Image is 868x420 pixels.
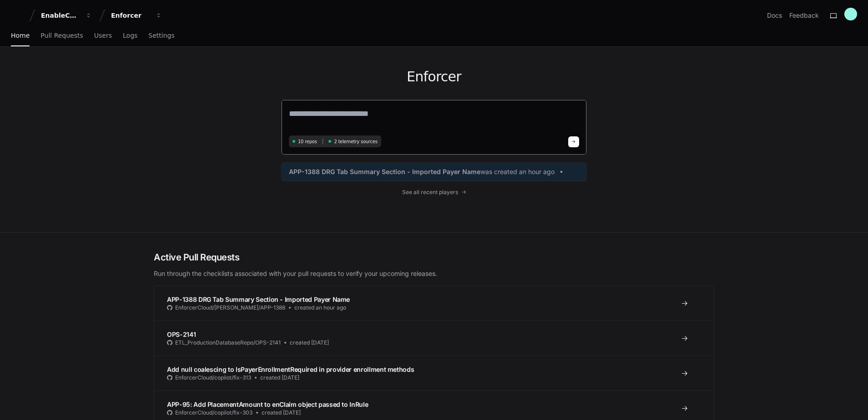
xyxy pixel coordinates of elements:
span: created [DATE] [260,374,299,381]
span: EnforcerCloud/[PERSON_NAME]/APP-1388 [175,304,285,311]
a: See all recent players [281,189,587,196]
span: 10 repos [298,138,317,145]
span: Users [94,33,112,38]
a: APP-1388 DRG Tab Summary Section - Imported Payer NameEnforcerCloud/[PERSON_NAME]/APP-1388created... [154,286,714,320]
a: Add null coalescing to IsPayerEnrollmentRequired in provider enrollment methodsEnforcerCloud/copi... [154,355,714,390]
span: APP-1388 DRG Tab Summary Section - Imported Payer Name [289,167,480,176]
span: APP-95: Add PlacementAmount to enClaim object passed to InRule [167,400,368,408]
span: Settings [148,33,174,38]
a: OPS-2141ETL_ProductionDatabaseRepo/OPS-2141created [DATE] [154,320,714,355]
button: EnableComp [37,7,96,24]
button: Feedback [789,11,819,20]
span: ETL_ProductionDatabaseRepo/OPS-2141 [175,339,281,346]
span: Add null coalescing to IsPayerEnrollmentRequired in provider enrollment methods [167,365,414,373]
div: EnableComp [41,11,80,20]
a: APP-1388 DRG Tab Summary Section - Imported Payer Namewas created an hour ago [289,167,579,176]
span: EnforcerCloud/copilot/fix-303 [175,409,252,416]
a: Settings [148,25,174,46]
h1: Enforcer [281,69,587,85]
h2: Active Pull Requests [154,251,714,264]
span: Logs [123,33,137,38]
span: was created an hour ago [480,167,555,176]
button: Enforcer [107,7,166,24]
span: 2 telemetry sources [334,138,377,145]
a: Pull Requests [40,25,83,46]
a: Users [94,25,112,46]
p: Run through the checklists associated with your pull requests to verify your upcoming releases. [154,269,714,278]
span: See all recent players [402,189,458,196]
span: created an hour ago [294,304,346,311]
span: Pull Requests [40,33,83,38]
span: APP-1388 DRG Tab Summary Section - Imported Payer Name [167,295,350,303]
a: Home [11,25,30,46]
a: Logs [123,25,137,46]
span: created [DATE] [290,339,329,346]
span: EnforcerCloud/copilot/fix-313 [175,374,251,381]
a: Docs [767,11,782,20]
span: Home [11,33,30,38]
span: created [DATE] [262,409,301,416]
div: Enforcer [111,11,150,20]
span: OPS-2141 [167,330,196,338]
